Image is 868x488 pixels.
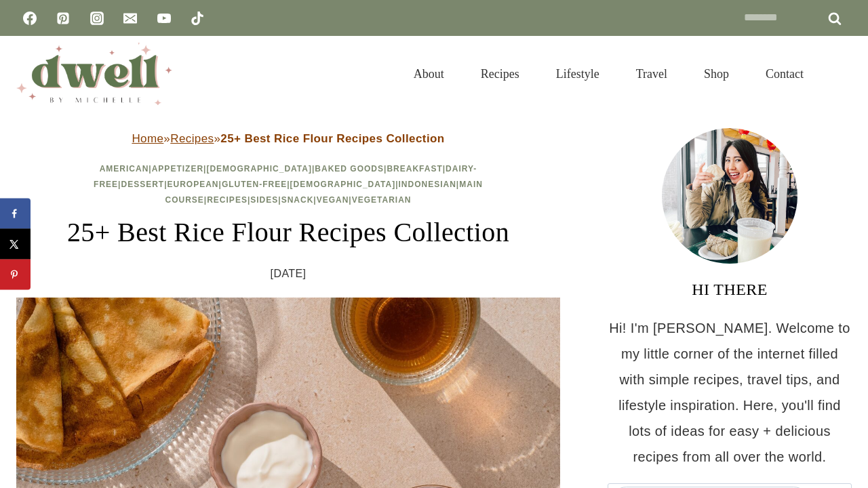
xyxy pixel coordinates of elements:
a: YouTube [151,5,178,32]
a: Home [132,132,163,145]
a: Dessert [121,180,164,189]
a: Indonesian [399,180,456,189]
h1: 25+ Best Rice Flour Recipes Collection [16,212,560,253]
a: [DEMOGRAPHIC_DATA] [206,164,312,174]
button: View Search Form [829,62,852,85]
a: Appetizer [152,164,203,174]
time: [DATE] [271,264,307,284]
a: Recipes [462,50,538,98]
a: Gluten-Free [222,180,287,189]
a: American [100,164,149,174]
a: Email [117,5,144,32]
a: About [395,50,462,98]
a: Pinterest [50,5,77,32]
a: Instagram [83,5,111,32]
a: Vegan [317,195,349,205]
a: Contact [747,50,822,98]
a: TikTok [184,5,211,32]
nav: Primary Navigation [395,50,822,98]
a: Breakfast [387,164,442,174]
span: » » [132,132,444,145]
a: Lifestyle [538,50,618,98]
a: Sides [250,195,278,205]
img: DWELL by michelle [16,43,172,105]
a: Vegetarian [352,195,412,205]
a: Facebook [16,5,43,32]
a: Travel [618,50,686,98]
a: [DEMOGRAPHIC_DATA] [290,180,396,189]
a: Snack [281,195,314,205]
h3: HI THERE [608,277,852,302]
a: Recipes [207,195,248,205]
a: European [167,180,219,189]
a: Shop [686,50,747,98]
a: Recipes [170,132,214,145]
strong: 25+ Best Rice Flour Recipes Collection [220,132,444,145]
span: | | | | | | | | | | | | | | | | [94,164,483,205]
p: Hi! I'm [PERSON_NAME]. Welcome to my little corner of the internet filled with simple recipes, tr... [608,315,852,470]
a: Baked Goods [315,164,384,174]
